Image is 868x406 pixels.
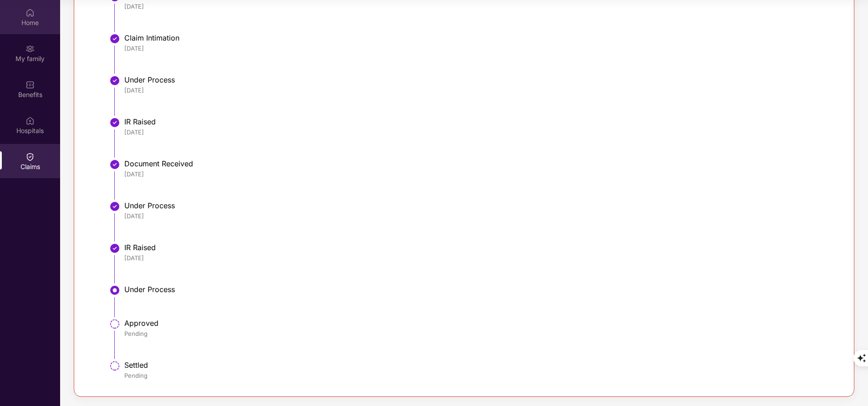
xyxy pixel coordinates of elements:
div: [DATE] [124,254,834,262]
img: svg+xml;base64,PHN2ZyBpZD0iU3RlcC1Eb25lLTMyeDMyIiB4bWxucz0iaHR0cDovL3d3dy53My5vcmcvMjAwMC9zdmciIH... [109,117,120,128]
div: Settled [124,360,834,370]
div: Claim Intimation [124,33,834,42]
div: [DATE] [124,212,834,220]
img: svg+xml;base64,PHN2ZyBpZD0iU3RlcC1QZW5kaW5nLTMyeDMyIiB4bWxucz0iaHR0cDovL3d3dy53My5vcmcvMjAwMC9zdm... [109,319,120,329]
div: [DATE] [124,128,834,136]
img: svg+xml;base64,PHN2ZyBpZD0iQ2xhaW0iIHhtbG5zPSJodHRwOi8vd3d3LnczLm9yZy8yMDAwL3N2ZyIgd2lkdGg9IjIwIi... [26,152,35,161]
img: svg+xml;base64,PHN2ZyB3aWR0aD0iMjAiIGhlaWdodD0iMjAiIHZpZXdCb3g9IjAgMCAyMCAyMCIgZmlsbD0ibm9uZSIgeG... [26,44,35,53]
div: Approved [124,319,834,328]
div: Under Process [124,75,834,84]
div: Pending [124,371,834,380]
div: Document Received [124,159,834,168]
img: svg+xml;base64,PHN2ZyBpZD0iU3RlcC1Eb25lLTMyeDMyIiB4bWxucz0iaHR0cDovL3d3dy53My5vcmcvMjAwMC9zdmciIH... [109,201,120,212]
div: IR Raised [124,117,834,126]
div: [DATE] [124,86,834,94]
img: svg+xml;base64,PHN2ZyBpZD0iSG9tZSIgeG1sbnM9Imh0dHA6Ly93d3cudzMub3JnLzIwMDAvc3ZnIiB3aWR0aD0iMjAiIG... [26,8,35,17]
img: svg+xml;base64,PHN2ZyBpZD0iQmVuZWZpdHMiIHhtbG5zPSJodHRwOi8vd3d3LnczLm9yZy8yMDAwL3N2ZyIgd2lkdGg9Ij... [26,80,35,89]
img: svg+xml;base64,PHN2ZyBpZD0iU3RlcC1BY3RpdmUtMzJ4MzIiIHhtbG5zPSJodHRwOi8vd3d3LnczLm9yZy8yMDAwL3N2Zy... [109,285,120,296]
img: svg+xml;base64,PHN2ZyBpZD0iSG9zcGl0YWxzIiB4bWxucz0iaHR0cDovL3d3dy53My5vcmcvMjAwMC9zdmciIHdpZHRoPS... [26,116,35,125]
img: svg+xml;base64,PHN2ZyBpZD0iU3RlcC1Eb25lLTMyeDMyIiB4bWxucz0iaHR0cDovL3d3dy53My5vcmcvMjAwMC9zdmciIH... [109,33,120,44]
div: Under Process [124,201,834,210]
div: [DATE] [124,44,834,52]
img: svg+xml;base64,PHN2ZyBpZD0iU3RlcC1Eb25lLTMyeDMyIiB4bWxucz0iaHR0cDovL3d3dy53My5vcmcvMjAwMC9zdmciIH... [109,243,120,254]
div: [DATE] [124,170,834,178]
div: IR Raised [124,243,834,252]
div: [DATE] [124,2,834,10]
div: Under Process [124,285,834,294]
div: Pending [124,329,834,338]
img: svg+xml;base64,PHN2ZyBpZD0iU3RlcC1QZW5kaW5nLTMyeDMyIiB4bWxucz0iaHR0cDovL3d3dy53My5vcmcvMjAwMC9zdm... [109,360,120,371]
img: svg+xml;base64,PHN2ZyBpZD0iU3RlcC1Eb25lLTMyeDMyIiB4bWxucz0iaHR0cDovL3d3dy53My5vcmcvMjAwMC9zdmciIH... [109,75,120,86]
img: svg+xml;base64,PHN2ZyBpZD0iU3RlcC1Eb25lLTMyeDMyIiB4bWxucz0iaHR0cDovL3d3dy53My5vcmcvMjAwMC9zdmciIH... [109,159,120,170]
